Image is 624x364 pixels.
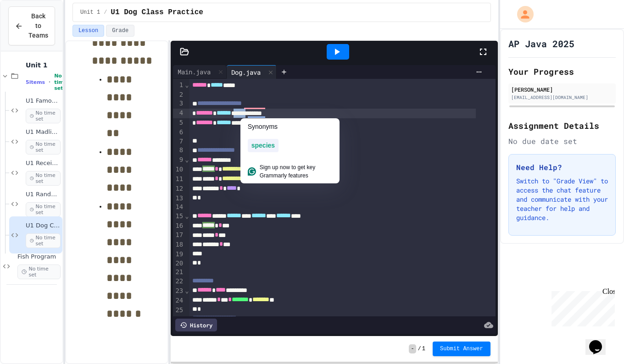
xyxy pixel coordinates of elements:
span: / [418,345,421,353]
span: U1 Madlib Program [26,128,61,136]
div: 17 [173,231,184,240]
span: - [409,344,416,353]
span: U1 Dog Class Practice [26,222,61,230]
div: 2 [173,90,184,99]
div: [EMAIL_ADDRESS][DOMAIN_NAME] [511,94,613,101]
div: No due date set [508,136,616,147]
div: Dog.java [227,67,265,77]
button: Lesson [72,25,104,37]
iframe: chat widget [585,327,615,355]
div: 22 [173,277,184,287]
span: No time set [17,265,61,279]
button: Grade [106,25,134,37]
div: 25 [173,306,184,315]
div: Main.java [173,65,227,79]
h2: Assignment Details [508,119,616,132]
div: 20 [173,259,184,268]
div: 16 [173,221,184,231]
div: 8 [173,146,184,155]
span: Unit 1 [26,61,61,69]
div: 6 [173,128,184,137]
div: 7 [173,137,184,146]
div: 18 [173,240,184,250]
div: 13 [173,194,184,203]
span: Fold line [184,156,189,163]
span: Fold line [184,287,189,294]
span: No time set [26,140,61,154]
span: Fish Program [17,253,61,261]
button: Back to Teams [8,6,55,45]
span: U1 Randoms Practice [26,191,61,199]
p: Switch to "Grade View" to access the chat feature and communicate with your teacher for help and ... [516,176,608,222]
div: My Account [507,4,536,25]
span: No time set [26,233,61,248]
span: No time set [26,109,61,123]
div: [PERSON_NAME] [511,85,613,94]
div: Chat with us now!Close [4,4,63,58]
span: Submit Answer [440,345,483,353]
span: 5 items [26,79,45,85]
div: 21 [173,268,184,277]
div: 24 [173,296,184,306]
div: 19 [173,250,184,259]
span: U1 Dog Class Practice [111,7,203,18]
div: Dog.java [227,65,277,79]
span: Back to Teams [28,11,48,40]
iframe: chat widget [548,287,615,326]
h2: Your Progress [508,65,616,78]
span: / [104,9,107,16]
span: No time set [26,171,61,186]
div: 1 [173,81,184,90]
span: No time set [54,73,67,91]
div: Main.java [173,67,215,77]
div: 5 [173,118,184,128]
div: 3 [173,99,184,109]
div: 4 [173,109,184,118]
div: 15 [173,212,184,221]
span: U1 Famous Quote Program [26,97,61,105]
div: 14 [173,203,184,212]
div: 9 [173,155,184,165]
div: 10 [173,165,184,175]
span: Fold line [184,212,189,220]
h1: AP Java 2025 [508,37,574,50]
button: Submit Answer [433,342,490,356]
div: 23 [173,287,184,296]
div: History [175,319,217,331]
span: Unit 1 [80,9,100,16]
span: • [49,78,50,86]
div: 26 [173,314,184,324]
div: 11 [173,175,184,184]
span: Fold line [184,81,189,88]
span: U1 Receipt Lab 1&2 [26,160,61,167]
span: No time set [26,202,61,217]
div: 12 [173,184,184,194]
span: 1 [422,345,425,353]
h3: Need Help? [516,162,608,173]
